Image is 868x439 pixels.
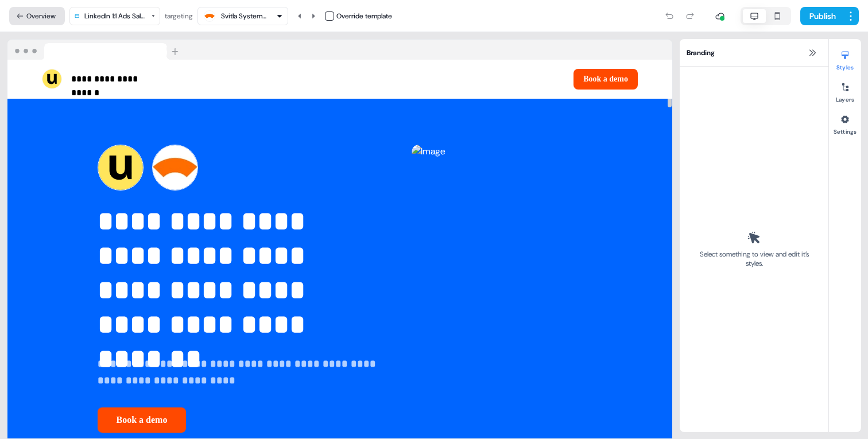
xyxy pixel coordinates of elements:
div: Select something to view and edit it’s styles. [696,250,812,268]
div: Branding [680,39,828,67]
div: Book a demo [98,407,379,433]
button: Styles [829,46,861,71]
div: Override template [336,10,392,22]
button: Layers [829,78,861,103]
button: Book a demo [98,407,187,433]
button: Settings [829,110,861,135]
button: Publish [800,7,843,25]
img: Image [412,145,583,159]
div: Svitla Systems, Inc. [221,10,267,22]
div: Image [412,145,583,433]
button: Book a demo [573,69,638,90]
button: Svitla Systems, Inc. [197,7,288,25]
button: Overview [9,7,65,25]
div: Book a demo [344,69,638,90]
div: targeting [165,10,193,22]
img: Browser topbar [7,40,184,60]
div: LinkedIn 1:1 Ads Sales Template (DRAFT1) [84,10,147,22]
